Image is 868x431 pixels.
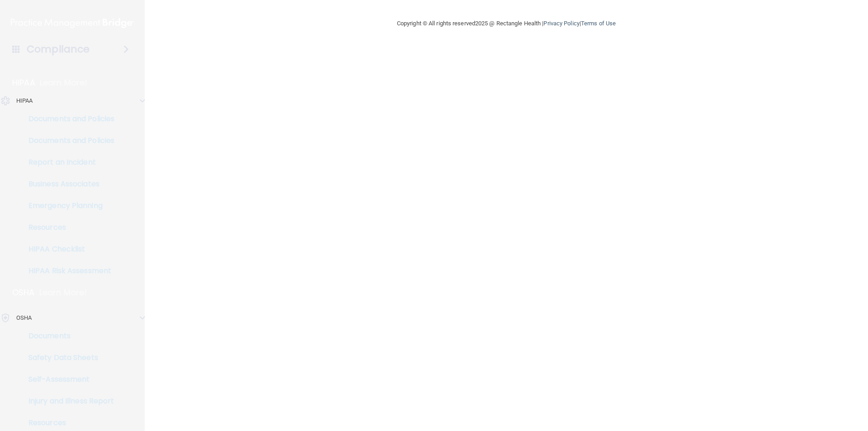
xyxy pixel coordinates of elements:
[6,201,129,210] p: Emergency Planning
[16,95,33,106] p: HIPAA
[6,266,129,275] p: HIPAA Risk Assessment
[543,20,579,27] a: Privacy Policy
[6,136,129,145] p: Documents and Policies
[6,418,129,427] p: Resources
[6,353,129,362] p: Safety Data Sheets
[6,332,129,341] p: Documents
[40,77,88,88] p: Learn More!
[39,287,87,298] p: Learn More!
[581,20,616,27] a: Terms of Use
[12,77,35,88] p: HIPAA
[6,158,129,167] p: Report an Incident
[11,14,134,32] img: PMB logo
[16,313,32,323] p: OSHA
[6,375,129,384] p: Self-Assessment
[6,180,129,189] p: Business Associates
[341,9,671,38] div: Copyright © All rights reserved 2025 @ Rectangle Health | |
[12,287,35,298] p: OSHA
[6,114,129,123] p: Documents and Policies
[6,397,129,406] p: Injury and Illness Report
[6,245,129,254] p: HIPAA Checklist
[27,43,90,56] h4: Compliance
[6,223,129,232] p: Resources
